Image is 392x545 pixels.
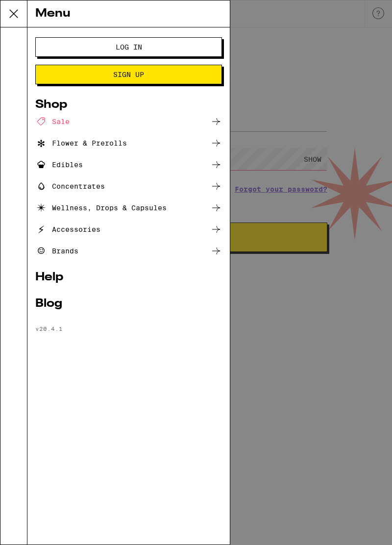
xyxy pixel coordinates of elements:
div: Wellness, Drops & Capsules [35,202,167,214]
button: Sign Up [35,65,222,84]
a: Wellness, Drops & Capsules [35,202,222,214]
a: Flower & Prerolls [35,137,222,149]
a: Sale [35,116,222,127]
a: Accessories [35,223,222,235]
a: Concentrates [35,180,222,192]
a: Shop [35,99,222,111]
a: Blog [35,298,222,310]
span: Sign Up [113,71,144,78]
div: Flower & Prerolls [35,137,127,149]
a: Sign Up [35,71,222,78]
div: Accessories [35,223,100,235]
div: Brands [35,245,78,257]
a: Edibles [35,159,222,171]
div: Concentrates [35,180,105,192]
div: Edibles [35,159,83,171]
span: Log In [116,44,142,50]
a: Help [35,272,222,283]
button: Log In [35,37,222,57]
span: Hi. Need any help? [6,7,71,15]
a: Brands [35,245,222,257]
a: Log In [35,43,222,51]
span: v 20.4.1 [35,325,63,332]
div: Menu [27,0,230,27]
div: Sale [35,116,70,127]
